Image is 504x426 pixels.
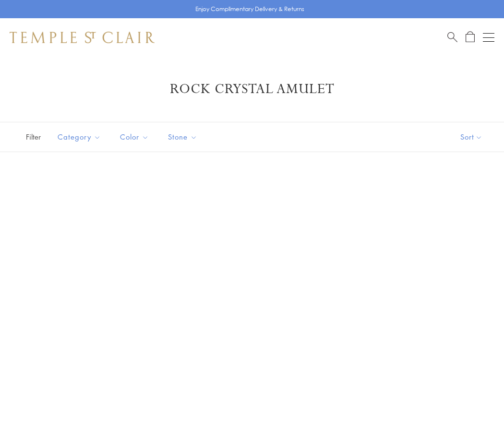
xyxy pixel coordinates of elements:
[53,131,108,143] span: Category
[10,32,155,43] img: Temple St. Clair
[195,4,304,14] p: Enjoy Complimentary Delivery & Returns
[483,32,494,43] button: Open navigation
[163,131,204,143] span: Stone
[447,31,457,43] a: Search
[24,81,480,98] h1: Rock Crystal Amulet
[439,122,504,152] button: Show sort by
[115,131,156,143] span: Color
[466,31,475,43] a: Open Shopping Bag
[161,126,204,148] button: Stone
[50,126,108,148] button: Category
[113,126,156,148] button: Color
